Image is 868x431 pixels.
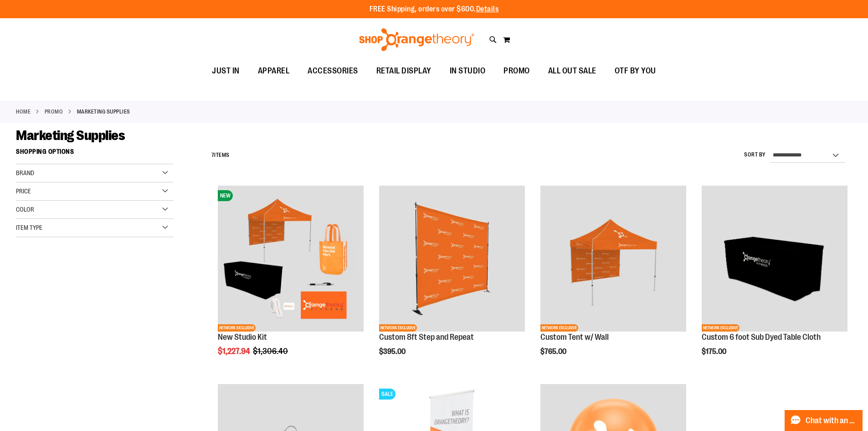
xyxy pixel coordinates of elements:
span: APPAREL [258,61,290,81]
div: product [697,181,852,374]
strong: Marketing Supplies [77,108,130,116]
div: product [213,181,368,379]
a: Home [16,108,31,116]
img: OTF 8ft Step and Repeat [379,186,525,332]
a: New Studio Kit [218,332,267,342]
a: Custom 8ft Step and Repeat [379,332,474,342]
span: $1,306.40 [253,347,289,356]
span: Price [16,187,31,195]
a: Custom Tent w/ Wall [540,332,609,342]
a: OTF Custom Tent w/single sided wall OrangeNETWORK EXCLUSIVE [540,186,686,333]
span: PROMO [503,61,530,81]
p: FREE Shipping, orders over $600. [370,4,499,15]
span: ALL OUT SALE [548,61,596,81]
a: OTF 8ft Step and RepeatNETWORK EXCLUSIVE [379,186,525,333]
span: $175.00 [702,348,728,356]
a: OTF 6 foot Sub Dyed Table ClothNETWORK EXCLUSIVE [702,186,847,333]
div: product [536,181,691,374]
span: 7 [211,152,215,158]
img: Shop Orangetheory [358,28,476,51]
div: product [375,181,529,374]
a: Custom 6 foot Sub Dyed Table Cloth [702,332,821,342]
span: ACCESSORIES [308,61,358,81]
a: PROMO [45,108,63,116]
img: OTF 6 foot Sub Dyed Table Cloth [702,186,847,332]
span: Brand [16,169,34,177]
span: Marketing Supplies [16,128,125,143]
img: OTF Custom Tent w/single sided wall Orange [540,186,686,332]
img: New Studio Kit [218,186,364,332]
a: Details [476,5,499,13]
span: NETWORK EXCLUSIVE [218,324,256,332]
h2: Items [211,148,230,162]
span: JUST IN [212,61,240,81]
button: Chat with an Expert [785,410,863,431]
span: RETAIL DISPLAY [376,61,431,81]
span: Chat with an Expert [806,416,857,425]
span: $1,227.94 [218,347,252,356]
span: NEW [218,190,233,201]
span: Item Type [16,224,42,231]
span: IN STUDIO [450,61,486,81]
span: NETWORK EXCLUSIVE [702,324,740,332]
span: Color [16,206,34,213]
a: New Studio KitNEWNETWORK EXCLUSIVE [218,186,364,333]
span: NETWORK EXCLUSIVE [540,324,578,332]
span: $395.00 [379,348,407,356]
span: NETWORK EXCLUSIVE [379,324,417,332]
span: OTF BY YOU [615,61,656,81]
span: $765.00 [540,348,568,356]
span: SALE [379,389,395,400]
strong: Shopping Options [16,144,174,164]
label: Sort By [744,151,766,159]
